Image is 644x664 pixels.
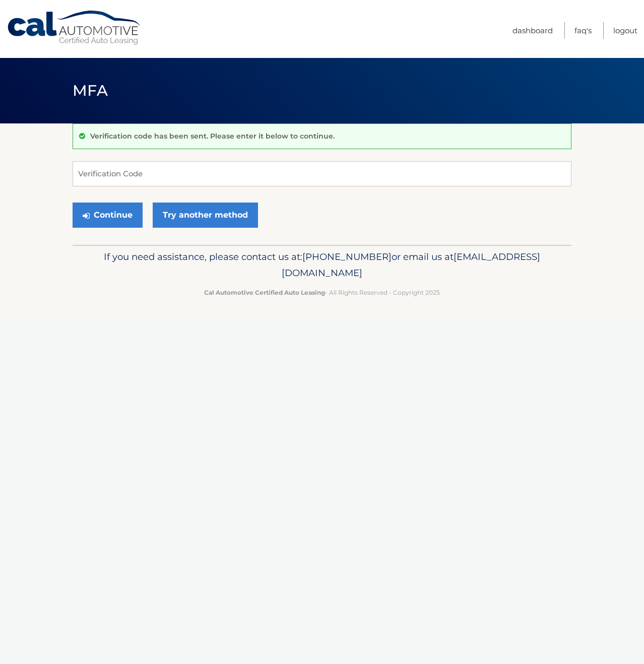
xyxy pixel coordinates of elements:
p: - All Rights Reserved - Copyright 2025 [79,287,565,298]
strong: Cal Automotive Certified Auto Leasing [204,289,325,296]
p: If you need assistance, please contact us at: or email us at [79,249,565,281]
p: Verification code has been sent. Please enter it below to continue. [90,131,335,141]
a: Try another method [153,203,258,228]
a: Cal Automotive [7,10,143,46]
a: Logout [613,22,637,39]
span: [EMAIL_ADDRESS][DOMAIN_NAME] [282,251,540,279]
input: Verification Code [73,161,571,186]
a: Dashboard [512,22,553,39]
span: [PHONE_NUMBER] [302,251,392,262]
a: FAQ's [574,22,592,39]
span: MFA [73,81,108,100]
button: Continue [73,203,143,228]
